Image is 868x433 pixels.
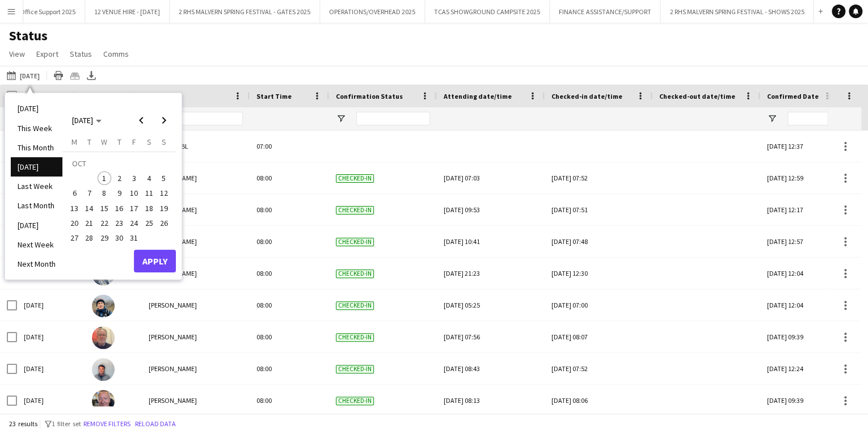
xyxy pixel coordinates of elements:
[356,112,430,125] input: Confirmation Status Filter Input
[250,162,329,194] div: 08:00
[71,137,77,147] span: M
[767,113,777,124] button: Open Filter Menu
[11,157,62,176] li: [DATE]
[551,385,646,416] div: [DATE] 08:06
[68,216,81,230] span: 20
[760,385,840,416] div: [DATE] 09:39
[82,216,96,230] button: 21-10-2025
[127,201,141,216] button: 17-10-2025
[551,226,646,257] div: [DATE] 07:48
[127,186,141,200] button: 10-10-2025
[142,171,156,185] span: 4
[32,47,63,61] a: Export
[68,201,81,215] span: 13
[83,201,96,215] span: 14
[250,194,329,225] div: 08:00
[149,396,197,405] span: [PERSON_NAME]
[444,321,538,352] div: [DATE] 07:56
[127,216,141,230] span: 24
[127,216,141,230] button: 24-10-2025
[250,289,329,321] div: 08:00
[659,92,735,100] span: Checked-out date/time
[127,231,141,245] span: 31
[169,112,243,125] input: Name Filter Input
[149,92,167,100] span: Name
[67,216,82,230] button: 20-10-2025
[68,69,82,82] app-action-btn: Crew files as ZIP
[336,301,374,310] span: Checked-in
[83,216,96,230] span: 21
[787,112,833,125] input: Confirmed Date Filter Input
[112,171,127,186] button: 02-10-2025
[157,171,171,186] button: 05-10-2025
[760,131,840,162] div: [DATE] 12:37
[250,385,329,416] div: 08:00
[5,69,42,82] button: [DATE]
[336,238,374,246] span: Checked-in
[17,321,85,352] div: [DATE]
[153,109,175,132] button: Next month
[72,115,93,125] span: [DATE]
[147,137,151,147] span: S
[170,1,320,23] button: 2 RHS MALVERN SPRING FESTIVAL - GATES 2025
[157,171,171,185] span: 5
[157,201,171,215] span: 19
[444,226,538,257] div: [DATE] 10:41
[760,321,840,352] div: [DATE] 09:39
[336,270,374,278] span: Checked-in
[67,156,171,171] td: OCT
[112,230,127,245] button: 30-10-2025
[551,353,646,384] div: [DATE] 07:52
[127,171,141,185] span: 3
[250,258,329,289] div: 08:00
[149,333,197,341] span: [PERSON_NAME]
[11,176,62,196] li: Last Week
[112,186,127,200] button: 09-10-2025
[760,194,840,225] div: [DATE] 12:17
[11,1,85,23] button: Office Support 2025
[112,171,126,185] span: 2
[97,171,112,186] button: 01-10-2025
[11,196,62,215] li: Last Month
[127,201,141,215] span: 17
[92,326,115,349] img: David Middler
[444,289,538,321] div: [DATE] 05:25
[336,333,374,342] span: Checked-in
[551,162,646,194] div: [DATE] 07:52
[336,397,374,405] span: Checked-in
[250,226,329,257] div: 08:00
[425,1,550,23] button: TCAS SHOWGROUND CAMPSITE 2025
[162,137,166,147] span: S
[92,358,115,381] img: Mark Hubbard
[444,385,538,416] div: [DATE] 08:13
[141,186,156,200] button: 11-10-2025
[551,321,646,352] div: [DATE] 08:07
[81,418,133,430] button: Remove filters
[149,364,197,373] span: [PERSON_NAME]
[82,186,96,200] button: 07-10-2025
[67,230,82,245] button: 27-10-2025
[83,187,96,200] span: 7
[760,353,840,384] div: [DATE] 12:24
[157,187,171,200] span: 12
[99,47,133,61] a: Comms
[444,92,512,100] span: Attending date/time
[551,194,646,225] div: [DATE] 07:51
[98,216,111,230] span: 22
[551,289,646,321] div: [DATE] 07:00
[336,174,374,183] span: Checked-in
[17,289,85,321] div: [DATE]
[98,231,111,245] span: 29
[11,119,62,138] li: This Week
[149,301,197,309] span: [PERSON_NAME]
[142,201,156,215] span: 18
[760,162,840,194] div: [DATE] 12:59
[68,187,81,200] span: 6
[52,69,65,82] app-action-btn: Print
[36,49,58,59] span: Export
[11,216,62,235] li: [DATE]
[68,231,81,245] span: 27
[17,385,85,416] div: [DATE]
[101,137,107,147] span: W
[157,186,171,200] button: 12-10-2025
